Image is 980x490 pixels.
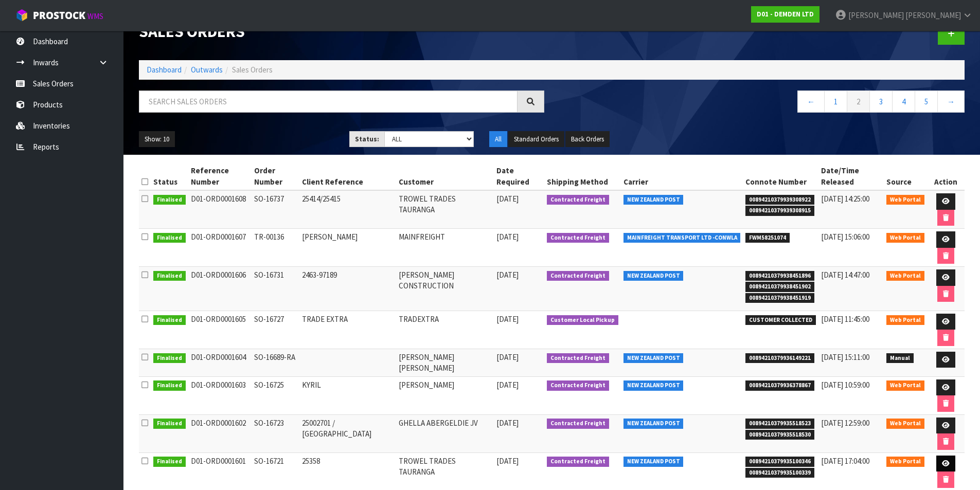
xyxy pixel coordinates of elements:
span: Finalised [153,380,186,391]
td: TR-00136 [252,229,300,267]
h1: Sales Orders [139,23,544,41]
span: FWM58251074 [745,233,790,243]
span: Sales Orders [232,65,273,75]
th: Source [884,162,927,190]
th: Order Number [252,162,300,190]
span: Contracted Freight [547,380,609,391]
span: Finalised [153,233,186,243]
span: 00894210379935518523 [745,419,814,429]
a: → [937,90,965,113]
td: [PERSON_NAME] [PERSON_NAME] [396,349,494,376]
td: TRADEXTRA [396,311,494,349]
span: Contracted Freight [547,233,609,243]
span: Web Portal [886,233,924,243]
th: Reference Number [188,162,252,190]
span: [DATE] 15:11:00 [821,352,869,362]
span: Finalised [153,271,186,281]
span: Contracted Freight [547,353,609,364]
th: Status [151,162,188,190]
span: 00894210379938451902 [745,282,814,292]
span: 00894210379935100346 [745,457,814,467]
span: [DATE] 17:04:00 [821,456,869,466]
span: NEW ZEALAND POST [623,457,684,467]
td: D01-ORD0001604 [188,349,252,376]
td: D01-ORD0001608 [188,190,252,229]
a: ← [797,90,825,113]
td: TROWEL TRADES TAURANGA [396,190,494,229]
th: Action [927,162,965,190]
td: KYRIL [299,376,396,414]
td: MAINFREIGHT [396,229,494,267]
strong: D01 - DEMDEN LTD [757,10,814,19]
td: D01-ORD0001607 [188,229,252,267]
img: cube-alt.png [15,9,28,22]
span: Web Portal [886,457,924,467]
strong: Status: [355,135,379,143]
td: [PERSON_NAME] [396,376,494,414]
span: Finalised [153,195,186,205]
span: 00894210379938451896 [745,271,814,281]
th: Customer [396,162,494,190]
td: D01-ORD0001603 [188,376,252,414]
span: Web Portal [886,315,924,325]
span: Finalised [153,353,186,364]
input: Search sales orders [139,90,518,113]
span: 00894210379935518530 [745,430,814,440]
td: SO-16725 [252,376,300,414]
button: Back Orders [565,131,610,148]
span: [DATE] [496,314,519,324]
td: [PERSON_NAME] CONSTRUCTION [396,267,494,311]
span: 00894210379936149221 [745,353,814,364]
th: Date Required [494,162,544,190]
span: [DATE] 10:59:00 [821,380,869,390]
th: Date/Time Released [818,162,884,190]
span: NEW ZEALAND POST [623,353,684,364]
span: 00894210379935100339 [745,468,814,478]
span: [DATE] [496,232,519,242]
span: NEW ZEALAND POST [623,271,684,281]
td: SO-16737 [252,190,300,229]
span: Contracted Freight [547,457,609,467]
a: 5 [915,90,938,113]
td: [PERSON_NAME] [299,229,396,267]
th: Carrier [621,162,743,190]
td: 2463-97189 [299,267,396,311]
span: [DATE] [496,418,519,428]
span: Customer Local Pickup [547,315,618,325]
span: 00894210379938451919 [745,293,814,303]
span: Contracted Freight [547,419,609,429]
span: CUSTOMER COLLECTED [745,315,816,325]
span: [DATE] [496,352,519,362]
td: D01-ORD0001606 [188,267,252,311]
span: Contracted Freight [547,271,609,281]
th: Shipping Method [544,162,621,190]
span: [PERSON_NAME] [905,10,961,20]
nav: Page navigation [560,90,965,116]
td: TRADE EXTRA [299,311,396,349]
span: MAINFREIGHT TRANSPORT LTD -CONWLA [623,233,741,243]
span: ProStock [33,9,85,22]
span: [DATE] [496,270,519,280]
span: [DATE] 15:06:00 [821,232,869,242]
span: Finalised [153,419,186,429]
span: Finalised [153,315,186,325]
td: 25414/25415 [299,190,396,229]
span: 00894210379939308915 [745,206,814,216]
span: NEW ZEALAND POST [623,419,684,429]
a: 1 [824,90,847,113]
td: SO-16689-RA [252,349,300,376]
span: [DATE] 14:25:00 [821,194,869,204]
a: Outwards [191,65,223,75]
span: Finalised [153,457,186,467]
span: 00894210379936378867 [745,380,814,391]
span: [DATE] 11:45:00 [821,314,869,324]
td: D01-ORD0001602 [188,414,252,452]
a: 4 [892,90,915,113]
span: NEW ZEALAND POST [623,195,684,205]
a: 2 [847,90,870,113]
td: SO-16727 [252,311,300,349]
td: GHELLA ABERGELDIE JV [396,414,494,452]
a: 3 [869,90,893,113]
span: [DATE] [496,456,519,466]
span: Web Portal [886,380,924,391]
